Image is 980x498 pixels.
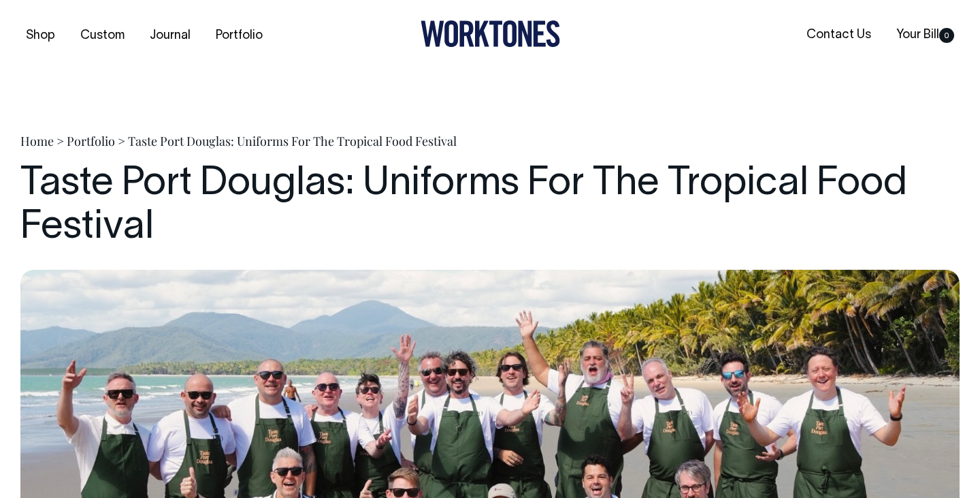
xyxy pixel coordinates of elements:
a: Shop [20,25,61,47]
a: Home [20,133,54,149]
span: 0 [939,28,954,43]
a: Your Bill0 [891,24,960,46]
span: > [118,133,125,149]
a: Portfolio [210,25,268,47]
span: > [56,133,64,149]
a: Custom [75,25,130,47]
h1: Taste Port Douglas: Uniforms For The Tropical Food Festival [20,163,960,250]
a: Contact Us [801,24,877,46]
a: Portfolio [67,133,115,149]
a: Journal [144,25,196,47]
span: Taste Port Douglas: Uniforms For The Tropical Food Festival [128,133,457,149]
